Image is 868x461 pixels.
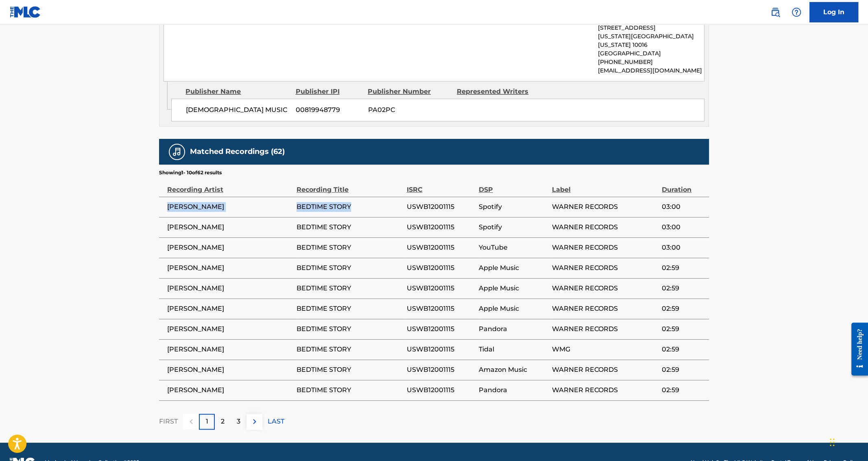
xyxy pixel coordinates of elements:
span: WARNER RECORDS [552,243,658,252]
span: BEDTIME STORY [297,365,402,375]
p: 3 [237,417,240,426]
span: USWB12001115 [406,324,474,334]
span: [PERSON_NAME] [167,263,292,273]
a: Public Search [767,4,783,20]
a: Log In [809,2,858,22]
img: MLC Logo [10,6,41,18]
span: 02:59 [662,385,705,395]
span: Amazon Music [479,365,548,375]
h5: Matched Recordings (62) [190,147,285,156]
span: USWB12001115 [406,283,474,293]
span: Apple Music [479,283,548,293]
div: DSP [479,176,548,195]
span: Tidal [479,345,548,354]
p: [GEOGRAPHIC_DATA] [598,49,704,58]
span: PA02PC [368,105,451,115]
span: USWB12001115 [406,304,474,314]
p: LAST [268,417,284,426]
div: Publisher Name [185,87,289,97]
span: 02:59 [662,365,705,375]
span: [PERSON_NAME] [167,304,292,314]
span: Spotify [479,222,548,232]
span: [PERSON_NAME] [167,324,292,334]
div: Help [788,4,805,20]
span: BEDTIME STORY [297,385,402,395]
span: [PERSON_NAME] [167,283,292,293]
span: 03:00 [662,222,705,232]
p: [US_STATE][GEOGRAPHIC_DATA][US_STATE] 10016 [598,32,704,49]
span: [PERSON_NAME] [167,365,292,375]
span: Spotify [479,202,548,212]
div: Represented Writers [457,87,540,97]
span: BEDTIME STORY [297,263,402,273]
span: WARNER RECORDS [552,263,658,273]
div: Drag [830,430,835,454]
span: [PERSON_NAME] [167,222,292,232]
p: 1 [206,417,208,426]
span: WARNER RECORDS [552,385,658,395]
div: Duration [662,176,705,195]
span: 02:59 [662,283,705,293]
img: Matched Recordings [172,147,182,157]
span: BEDTIME STORY [297,202,402,212]
span: 00819948779 [296,105,362,115]
span: 03:00 [662,243,705,252]
p: [STREET_ADDRESS] [598,24,704,32]
span: WARNER RECORDS [552,365,658,375]
span: 02:59 [662,304,705,314]
p: [EMAIL_ADDRESS][DOMAIN_NAME] [598,66,704,75]
iframe: Chat Widget [827,422,868,461]
span: USWB12001115 [406,365,474,375]
span: [PERSON_NAME] [167,385,292,395]
div: Publisher Number [368,87,451,97]
span: USWB12001115 [406,263,474,273]
span: 02:59 [662,263,705,273]
span: USWB12001115 [406,345,474,354]
span: WARNER RECORDS [552,283,658,293]
span: [PERSON_NAME] [167,345,292,354]
p: 2 [221,417,225,426]
span: WARNER RECORDS [552,324,658,334]
div: ISRC [406,176,474,195]
span: USWB12001115 [406,243,474,252]
span: [DEMOGRAPHIC_DATA] MUSIC [186,105,290,115]
img: search [770,7,780,17]
p: FIRST [159,417,178,426]
p: Showing 1 - 10 of 62 results [159,169,222,176]
span: 02:59 [662,324,705,334]
span: USWB12001115 [406,222,474,232]
div: Publisher IPI [295,87,362,97]
div: Recording Title [297,176,402,195]
span: 03:00 [662,202,705,212]
span: 02:59 [662,345,705,354]
img: help [792,7,801,17]
div: Label [552,176,658,195]
span: YouTube [479,243,548,252]
div: Recording Artist [167,176,292,195]
span: Pandora [479,324,548,334]
span: BEDTIME STORY [297,324,402,334]
span: Apple Music [479,263,548,273]
span: [PERSON_NAME] [167,243,292,252]
p: [PHONE_NUMBER] [598,58,704,66]
span: BEDTIME STORY [297,304,402,314]
span: Apple Music [479,304,548,314]
iframe: Resource Center [845,316,868,382]
span: USWB12001115 [406,385,474,395]
span: WARNER RECORDS [552,222,658,232]
span: WARNER RECORDS [552,304,658,314]
span: BEDTIME STORY [297,345,402,354]
span: BEDTIME STORY [297,283,402,293]
span: BEDTIME STORY [297,222,402,232]
span: BEDTIME STORY [297,243,402,252]
span: Pandora [479,385,548,395]
span: USWB12001115 [406,202,474,212]
img: right [250,417,260,426]
span: [PERSON_NAME] [167,202,292,212]
span: WMG [552,345,658,354]
span: WARNER RECORDS [552,202,658,212]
